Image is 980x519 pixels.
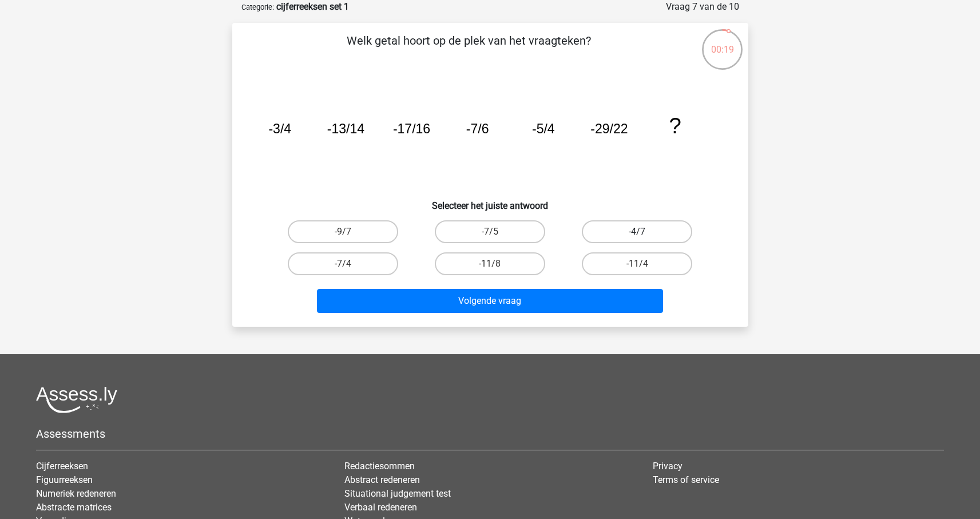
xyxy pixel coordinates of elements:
a: Redactiesommen [344,461,415,472]
label: -11/8 [435,252,545,275]
h6: Selecteer het juiste antwoord [251,191,730,211]
a: Situational judgement test [344,488,451,499]
tspan: -5/4 [531,121,554,136]
a: Privacy [653,461,683,472]
a: Figuurreeksen [36,474,93,485]
a: Abstracte matrices [36,502,112,513]
label: -7/5 [435,220,545,243]
h5: Assessments [36,427,944,441]
label: -11/4 [582,252,692,275]
tspan: ? [669,113,681,138]
tspan: -13/14 [327,121,364,136]
label: -4/7 [582,220,692,243]
img: Assessly logo [36,386,117,413]
tspan: -17/16 [392,121,430,136]
tspan: -29/22 [590,121,628,136]
a: Numeriek redeneren [36,488,116,499]
p: Welk getal hoort op de plek van het vraagteken? [251,32,687,66]
a: Terms of service [653,474,719,485]
small: Categorie: [241,3,274,11]
label: -7/4 [288,252,398,275]
a: Cijferreeksen [36,461,88,472]
a: Verbaal redeneren [344,502,417,513]
tspan: -3/4 [268,121,291,136]
strong: cijferreeksen set 1 [276,1,349,12]
label: -9/7 [288,220,398,243]
tspan: -7/6 [466,121,489,136]
a: Abstract redeneren [344,474,420,485]
div: 00:19 [701,28,744,57]
button: Volgende vraag [317,289,663,313]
